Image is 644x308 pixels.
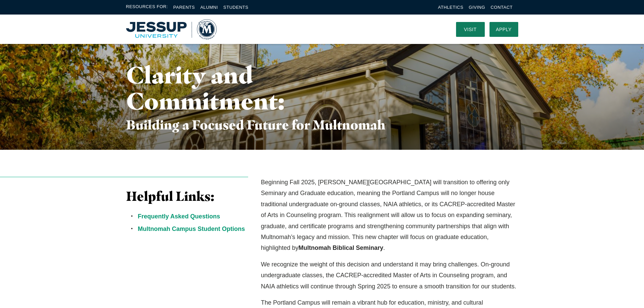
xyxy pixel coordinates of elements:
a: Alumni [200,5,218,10]
a: Giving [469,5,485,10]
a: Athletics [438,5,463,10]
a: Visit [456,22,485,37]
p: We recognize the weight of this decision and understand it may bring challenges. On-ground underg... [261,259,518,292]
a: Parents [173,5,195,10]
h3: Helpful Links: [126,189,248,204]
a: Multnomah Campus Student Options [138,226,245,232]
p: Beginning Fall 2025, [PERSON_NAME][GEOGRAPHIC_DATA] will transition to offering only Seminary and... [261,177,518,254]
h3: Building a Focused Future for Multnomah [126,117,387,133]
strong: Multnomah Biblical Seminary [299,244,383,251]
h1: Clarity and Commitment: [126,62,282,114]
a: Apply [490,22,518,37]
img: Multnomah University Logo [126,19,217,40]
a: Students [223,5,248,10]
span: Resources For: [126,3,168,11]
a: Home [126,19,217,40]
a: Contact [491,5,512,10]
a: Frequently Asked Questions [138,213,220,220]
